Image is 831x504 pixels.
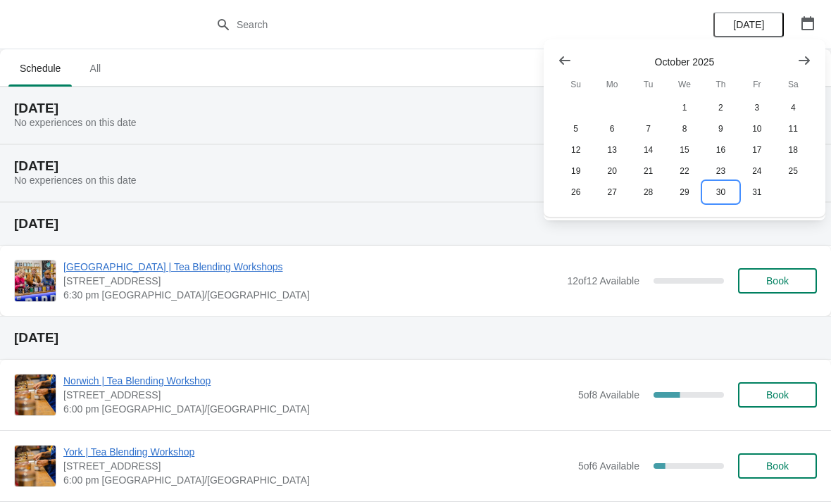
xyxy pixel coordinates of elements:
button: Tuesday October 7 2025 [630,118,666,139]
button: Monday October 6 2025 [594,118,630,139]
th: Monday [594,72,630,97]
span: York | Tea Blending Workshop [63,445,571,459]
input: Search [236,12,623,37]
span: Schedule [8,56,72,81]
button: Book [738,382,817,408]
button: Sunday October 12 2025 [558,139,594,160]
span: 5 of 8 Available [578,389,639,401]
button: Thursday October 23 2025 [703,160,739,182]
th: Sunday [558,72,594,97]
span: No experiences on this date [14,175,137,186]
button: Saturday October 25 2025 [775,160,811,182]
button: Wednesday October 22 2025 [666,160,702,182]
img: York | Tea Blending Workshop | 73 Low Petergate, YO1 7HY | 6:00 pm Europe/London [15,446,56,486]
button: Friday October 31 2025 [739,182,775,203]
button: Wednesday October 15 2025 [666,139,702,160]
span: Book [766,460,789,472]
th: Saturday [775,72,811,97]
button: Tuesday October 28 2025 [630,182,666,203]
th: Friday [739,72,775,97]
button: Book [738,453,817,479]
span: [GEOGRAPHIC_DATA] | Tea Blending Workshops [63,260,560,274]
button: Thursday October 16 2025 [703,139,739,160]
span: All [77,56,113,81]
button: Show next month, November 2025 [792,48,817,73]
button: Thursday October 9 2025 [703,118,739,139]
span: Book [766,275,789,286]
button: [DATE] [713,12,784,37]
th: Thursday [703,72,739,97]
button: Wednesday October 8 2025 [666,118,702,139]
button: Wednesday October 1 2025 [666,97,702,118]
span: 12 of 12 Available [567,275,639,286]
th: Tuesday [630,72,666,97]
img: Norwich | Tea Blending Workshop | 9 Back Of The Inns, Norwich NR2 1PT, UK | 6:00 pm Europe/London [15,374,56,415]
button: Saturday October 11 2025 [775,118,811,139]
button: Saturday October 4 2025 [775,97,811,118]
button: Thursday October 2 2025 [703,97,739,118]
span: Norwich | Tea Blending Workshop [63,374,571,388]
h2: [DATE] [14,217,817,231]
button: Sunday October 19 2025 [558,160,594,182]
button: Saturday October 18 2025 [775,139,811,160]
span: [DATE] [733,19,764,30]
button: Book [738,268,817,294]
button: Tuesday October 14 2025 [630,139,666,160]
button: Tuesday October 21 2025 [630,160,666,182]
button: Show previous month, September 2025 [552,48,577,73]
h2: [DATE] [14,101,817,115]
span: [STREET_ADDRESS] [63,459,571,473]
button: Friday October 24 2025 [739,160,775,182]
span: 6:00 pm [GEOGRAPHIC_DATA]/[GEOGRAPHIC_DATA] [63,402,571,416]
button: Friday October 17 2025 [739,139,775,160]
th: Wednesday [666,72,702,97]
button: Thursday October 30 2025 [703,182,739,203]
span: [STREET_ADDRESS] [63,274,560,288]
button: Monday October 27 2025 [594,182,630,203]
button: Friday October 10 2025 [739,118,775,139]
button: Friday October 3 2025 [739,97,775,118]
button: Wednesday October 29 2025 [666,182,702,203]
span: No experiences on this date [14,117,137,128]
h2: [DATE] [14,331,817,345]
span: Book [766,389,789,401]
button: Monday October 13 2025 [594,139,630,160]
img: Glasgow | Tea Blending Workshops | 215 Byres Road, Glasgow G12 8UD, UK | 6:30 pm Europe/London [15,260,56,301]
span: 6:30 pm [GEOGRAPHIC_DATA]/[GEOGRAPHIC_DATA] [63,288,560,302]
button: Sunday October 26 2025 [558,182,594,203]
button: Sunday October 5 2025 [558,118,594,139]
h2: [DATE] [14,159,817,173]
button: Monday October 20 2025 [594,160,630,182]
span: 6:00 pm [GEOGRAPHIC_DATA]/[GEOGRAPHIC_DATA] [63,473,571,487]
span: 5 of 6 Available [578,460,639,472]
span: [STREET_ADDRESS] [63,388,571,402]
